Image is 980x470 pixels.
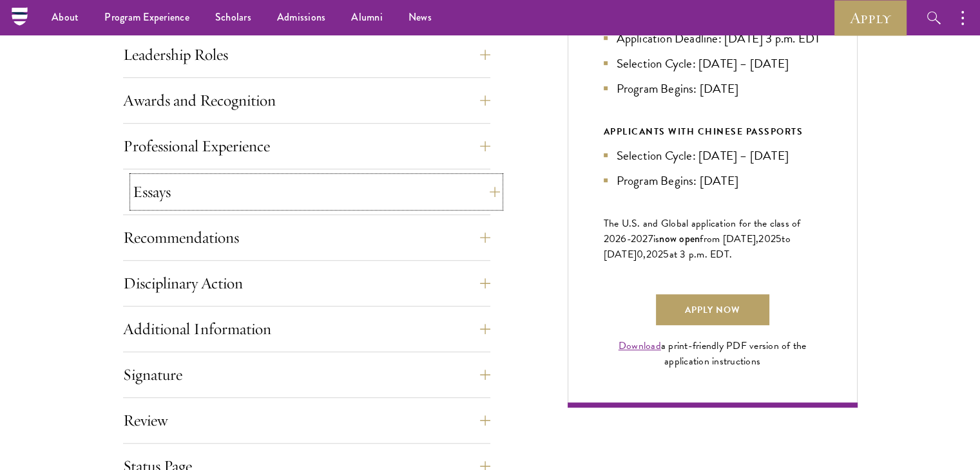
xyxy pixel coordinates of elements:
[604,54,821,73] li: Selection Cycle: [DATE] – [DATE]
[604,216,801,247] span: The U.S. and Global application for the class of 202
[123,359,490,390] button: Signature
[604,146,821,165] li: Selection Cycle: [DATE] – [DATE]
[123,39,490,70] button: Leadership Roles
[604,338,821,369] div: a print-friendly PDF version of the application instructions
[604,29,821,48] li: Application Deadline: [DATE] 3 p.m. EDT
[604,231,791,262] span: to [DATE]
[776,231,782,247] span: 5
[619,338,661,353] a: Download
[648,231,653,247] span: 7
[643,247,646,262] span: ,
[627,231,648,247] span: -202
[604,171,821,190] li: Program Begins: [DATE]
[637,247,643,262] span: 0
[669,247,733,262] span: at 3 p.m. EDT.
[123,222,490,253] button: Recommendations
[620,231,626,247] span: 6
[653,231,660,247] span: is
[123,268,490,299] button: Disciplinary Action
[604,79,821,98] li: Program Begins: [DATE]
[133,176,500,207] button: Essays
[123,314,490,344] button: Additional Information
[123,405,490,436] button: Review
[659,231,700,246] span: now open
[656,294,769,325] a: Apply Now
[123,131,490,162] button: Professional Experience
[758,231,776,247] span: 202
[604,124,821,140] div: APPLICANTS WITH CHINESE PASSPORTS
[123,85,490,116] button: Awards and Recognition
[700,231,758,247] span: from [DATE],
[663,247,669,262] span: 5
[646,247,664,262] span: 202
